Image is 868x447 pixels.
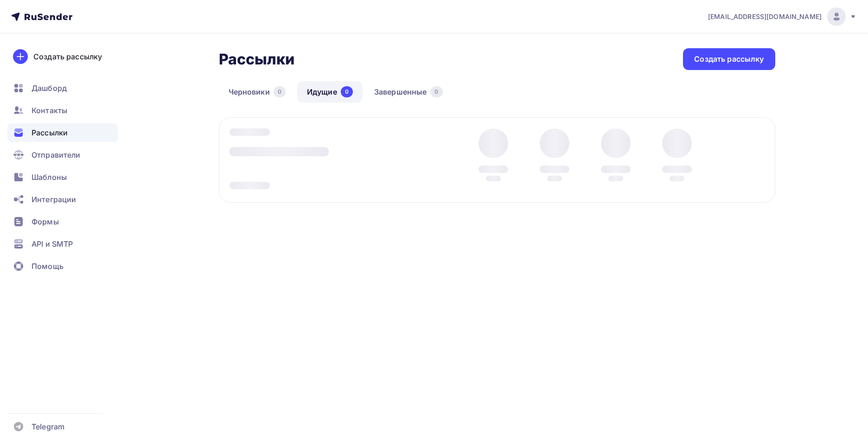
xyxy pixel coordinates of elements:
div: 0 [341,86,353,97]
div: 0 [430,86,442,97]
span: Рассылки [32,127,68,138]
div: Создать рассылку [694,54,764,64]
a: Черновики0 [219,81,295,102]
span: Шаблоны [32,172,67,183]
a: Контакты [7,101,118,120]
a: [EMAIL_ADDRESS][DOMAIN_NAME] [708,7,857,26]
h2: Рассылки [219,50,295,69]
span: [EMAIL_ADDRESS][DOMAIN_NAME] [708,12,822,21]
span: Дашборд [32,83,67,94]
a: Рассылки [7,123,118,142]
span: API и SMTP [32,238,73,249]
a: Формы [7,212,118,231]
span: Формы [32,216,59,227]
a: Шаблоны [7,168,118,186]
span: Помощь [32,261,64,272]
a: Отправители [7,146,118,164]
span: Telegram [32,421,64,432]
a: Завершенные0 [364,81,453,102]
span: Интеграции [32,194,76,205]
span: Контакты [32,105,67,116]
span: Отправители [32,149,81,160]
div: Создать рассылку [33,51,102,62]
a: Дашборд [7,79,118,97]
a: Идущие0 [297,81,363,102]
div: 0 [274,86,286,97]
